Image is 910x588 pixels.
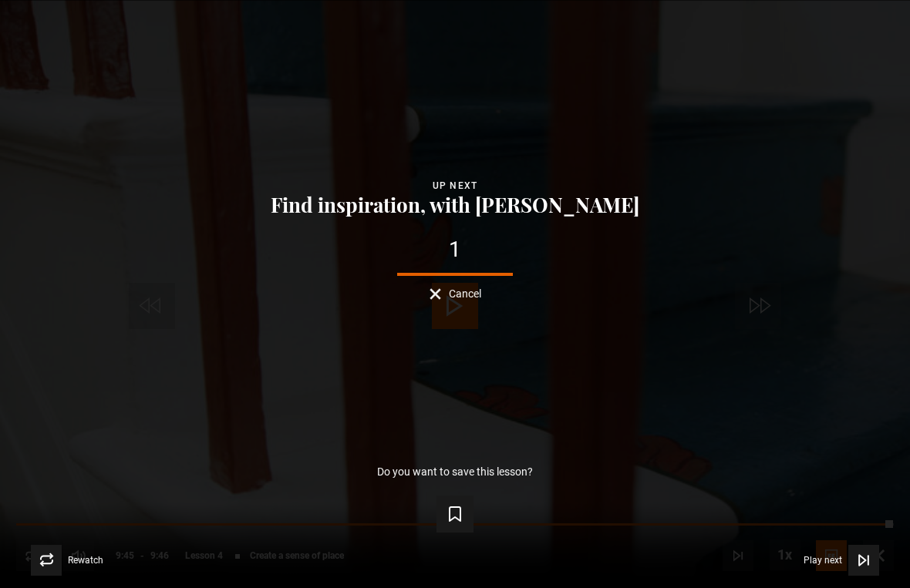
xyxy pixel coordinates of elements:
p: Do you want to save this lesson? [377,466,533,477]
span: Cancel [449,288,481,299]
button: Rewatch [31,545,103,576]
button: Cancel [430,288,481,300]
div: 1 [25,239,885,260]
button: Find inspiration, with [PERSON_NAME] [266,194,644,216]
button: Play next [804,545,879,576]
span: Rewatch [68,556,103,565]
div: Up next [25,178,885,193]
span: Play next [804,556,842,565]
